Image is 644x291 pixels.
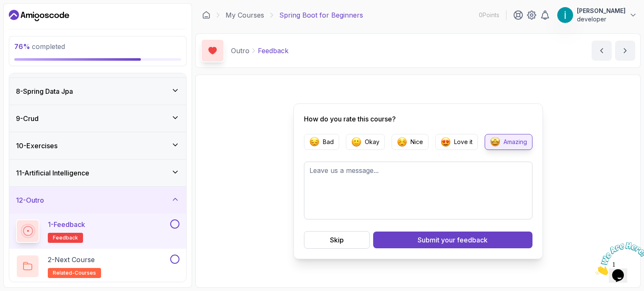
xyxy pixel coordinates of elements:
[373,232,532,248] button: Submit your feedback
[397,137,407,147] img: Feedback Emojie
[258,46,288,56] p: Feedback
[16,141,57,151] h3: 10 - Exercises
[392,134,428,150] button: Feedback EmojieNice
[53,234,78,241] span: feedback
[279,10,363,20] p: Spring Boot for Beginners
[441,235,488,245] span: your feedback
[231,46,249,56] p: Outro
[592,239,644,278] iframe: chat widget
[3,3,55,36] img: Chat attention grabber
[592,41,612,61] button: previous content
[410,138,423,146] p: Nice
[16,113,39,124] h3: 9 - Crud
[16,86,73,96] h3: 8 - Spring Data Jpa
[490,137,500,147] img: Feedback Emojie
[9,78,186,105] button: 8-Spring Data Jpa
[504,138,527,146] p: Amazing
[330,235,344,245] div: Skip
[48,219,85,229] p: 1 - Feedback
[9,105,186,132] button: 9-Crud
[454,138,473,146] p: Love it
[304,134,339,150] button: Feedback EmojieBad
[323,138,334,146] p: Bad
[479,11,499,19] p: 0 Points
[3,3,7,10] span: 1
[577,15,626,23] p: developer
[16,219,179,243] button: 1-Feedbackfeedback
[557,7,573,23] img: user profile image
[16,168,89,178] h3: 11 - Artificial Intelligence
[615,41,635,61] button: next content
[226,10,264,20] a: My Courses
[485,134,532,150] button: Feedback EmojieAmazing
[309,137,319,147] img: Feedback Emojie
[9,187,186,214] button: 12-Outro
[9,160,186,186] button: 11-Artificial Intelligence
[346,134,385,150] button: Feedback EmojieOkay
[14,42,30,51] span: 76 %
[418,235,488,245] div: Submit
[365,138,379,146] p: Okay
[16,195,44,205] h3: 12 - Outro
[351,137,361,147] img: Feedback Emojie
[9,132,186,159] button: 10-Exercises
[304,114,532,124] p: How do you rate this course?
[16,255,179,278] button: 2-Next Courserelated-courses
[53,270,96,276] span: related-courses
[304,231,370,249] button: Skip
[557,7,637,23] button: user profile image[PERSON_NAME]developer
[577,7,626,15] p: [PERSON_NAME]
[9,9,69,22] a: Dashboard
[48,255,95,265] p: 2 - Next Course
[202,11,210,19] a: Dashboard
[435,134,478,150] button: Feedback EmojieLove it
[14,42,65,51] span: completed
[441,137,451,147] img: Feedback Emojie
